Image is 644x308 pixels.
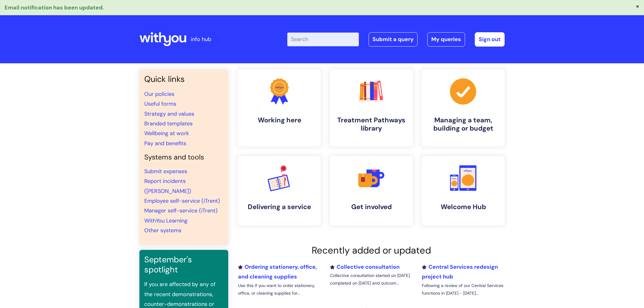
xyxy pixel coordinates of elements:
[144,197,220,205] a: Employee self-service (iTrent)
[287,32,505,46] div: | -
[335,116,408,132] h4: Treatment Pathways library
[144,90,174,98] a: Our policies
[144,255,223,275] h3: September's spotlight
[144,207,218,214] a: Manager self-service (iTrent)
[243,116,316,124] h4: Working here
[238,263,317,280] a: Ordering stationery, office, and cleaning supplies
[144,74,223,84] h3: Quick links
[243,203,316,211] h4: Delivering a service
[422,156,505,225] a: Welcome Hub
[330,69,413,146] a: Treatment Pathways library
[427,32,465,46] a: My queries
[475,32,505,46] a: Sign out
[287,33,359,46] input: Search
[330,263,400,271] a: Collective consultation
[144,153,223,162] h4: Systems and tools
[335,203,408,211] h4: Get involved
[427,116,500,132] h4: Managing a team, building or budget
[191,34,211,44] p: info hub
[427,203,500,211] h4: Welcome Hub
[144,140,186,147] a: Pay and benefits
[238,245,505,256] h2: Recently added or updated
[636,3,639,9] button: ×
[238,156,321,225] a: Delivering a service
[144,110,194,117] a: Strategy and values
[238,69,321,146] a: Working here
[330,272,413,287] p: Collective consultation started on [DATE], completed on [DATE] and outcom...
[144,100,176,107] a: Useful forms
[422,263,498,280] a: Central Services redesign project hub
[422,69,505,146] a: Managing a team, building or budget
[369,32,418,46] a: Submit a query
[144,130,189,137] a: Wellbeing at work
[144,227,181,234] a: Other systems
[144,217,187,224] a: WithYou Learning
[330,156,413,225] a: Get involved
[238,282,321,297] p: Use this if you want to order stationery, office, or cleaning supplies for...
[422,282,505,297] p: Following a review of our Central Services functions in [DATE] - [DATE]...
[144,120,193,127] a: Branded templates
[144,177,191,194] a: Report incidents ([PERSON_NAME])
[144,168,187,175] a: Submit expenses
